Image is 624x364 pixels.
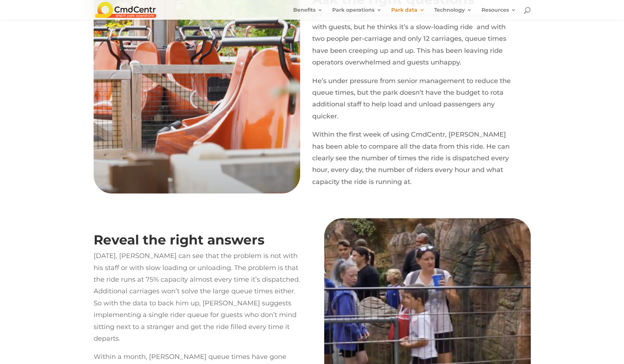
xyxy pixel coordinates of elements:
p: [PERSON_NAME] has a ride in his park that is always popular with guests, but he thinks it’s a slo... [312,9,519,75]
a: Benefits [293,7,323,20]
a: Park operations [332,7,382,20]
a: Park data [391,7,425,20]
img: CmdCentr [95,2,156,17]
a: Resources [482,7,516,20]
p: Within the first week of using CmdCentr, [PERSON_NAME] has been able to compare all the data from... [312,129,519,188]
p: He’s under pressure from senior management to reduce the queue times, but the park doesn’t have t... [312,75,519,129]
span: [DATE], [PERSON_NAME] can see that the problem is not with his staff or with slow loading or unlo... [94,252,300,343]
h2: Reveal the right answers [94,233,300,250]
